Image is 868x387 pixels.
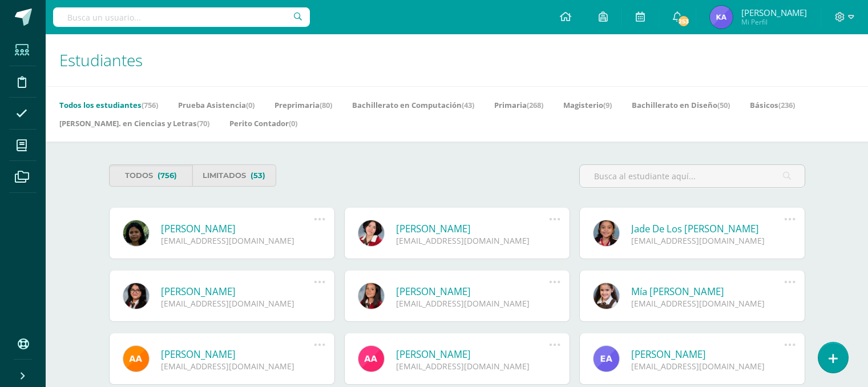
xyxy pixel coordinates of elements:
[396,235,550,246] div: [EMAIL_ADDRESS][DOMAIN_NAME]
[161,222,314,235] a: [PERSON_NAME]
[396,222,550,235] a: [PERSON_NAME]
[631,235,785,246] div: [EMAIL_ADDRESS][DOMAIN_NAME]
[632,96,730,114] a: Bachillerato en Diseño(50)
[229,114,297,132] a: Perito Contador(0)
[396,361,550,372] div: [EMAIL_ADDRESS][DOMAIN_NAME]
[778,100,795,110] span: (236)
[158,165,177,186] span: (756)
[109,164,193,187] a: Todos(756)
[251,165,265,186] span: (53)
[631,361,785,372] div: [EMAIL_ADDRESS][DOMAIN_NAME]
[494,96,543,114] a: Primaria(268)
[396,298,550,309] div: [EMAIL_ADDRESS][DOMAIN_NAME]
[59,96,158,114] a: Todos los estudiantes(756)
[161,298,314,309] div: [EMAIL_ADDRESS][DOMAIN_NAME]
[710,6,733,29] img: 390270e87af574857540ccc28fd194a4.png
[462,100,474,110] span: (43)
[161,361,314,372] div: [EMAIL_ADDRESS][DOMAIN_NAME]
[563,96,612,114] a: Magisterio(9)
[631,348,785,361] a: [PERSON_NAME]
[246,100,255,110] span: (0)
[396,348,550,361] a: [PERSON_NAME]
[59,49,143,71] span: Estudiantes
[396,285,550,298] a: [PERSON_NAME]
[192,164,276,187] a: Limitados(53)
[142,100,158,110] span: (756)
[320,100,332,110] span: (80)
[717,100,730,110] span: (50)
[53,7,310,27] input: Busca un usuario...
[603,100,612,110] span: (9)
[274,96,332,114] a: Preprimaria(80)
[197,118,209,128] span: (70)
[631,298,785,309] div: [EMAIL_ADDRESS][DOMAIN_NAME]
[631,222,785,235] a: Jade De Los [PERSON_NAME]
[741,17,807,27] span: Mi Perfil
[677,15,690,27] span: 253
[59,114,209,132] a: [PERSON_NAME]. en Ciencias y Letras(70)
[580,165,805,187] input: Busca al estudiante aquí...
[741,7,807,18] span: [PERSON_NAME]
[352,96,474,114] a: Bachillerato en Computación(43)
[161,285,314,298] a: [PERSON_NAME]
[161,235,314,246] div: [EMAIL_ADDRESS][DOMAIN_NAME]
[631,285,785,298] a: Mía [PERSON_NAME]
[750,96,795,114] a: Básicos(236)
[178,96,255,114] a: Prueba Asistencia(0)
[161,348,314,361] a: [PERSON_NAME]
[289,118,297,128] span: (0)
[527,100,543,110] span: (268)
